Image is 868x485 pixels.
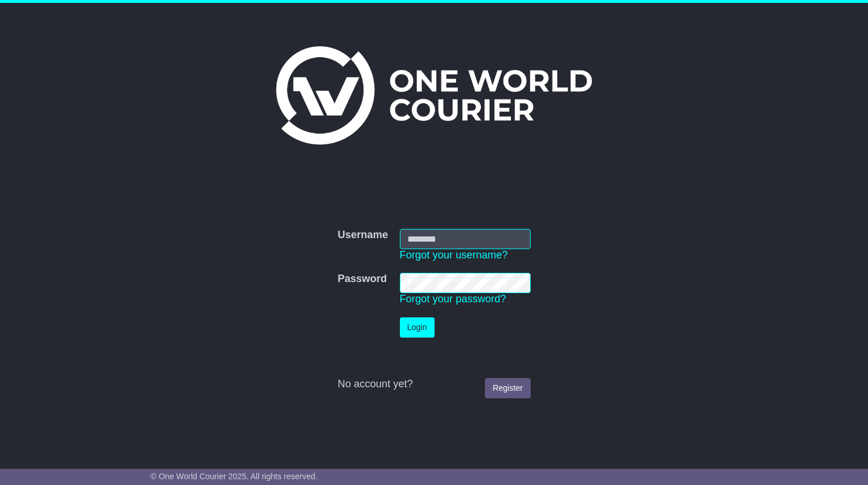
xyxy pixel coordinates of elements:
[400,293,506,305] a: Forgot your password?
[337,273,387,286] label: Password
[150,472,318,481] span: © One World Courier 2025. All rights reserved.
[337,378,530,391] div: No account yet?
[400,317,435,338] button: Login
[485,378,530,398] a: Register
[276,46,592,145] img: One World
[337,229,388,242] label: Username
[400,249,508,261] a: Forgot your username?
